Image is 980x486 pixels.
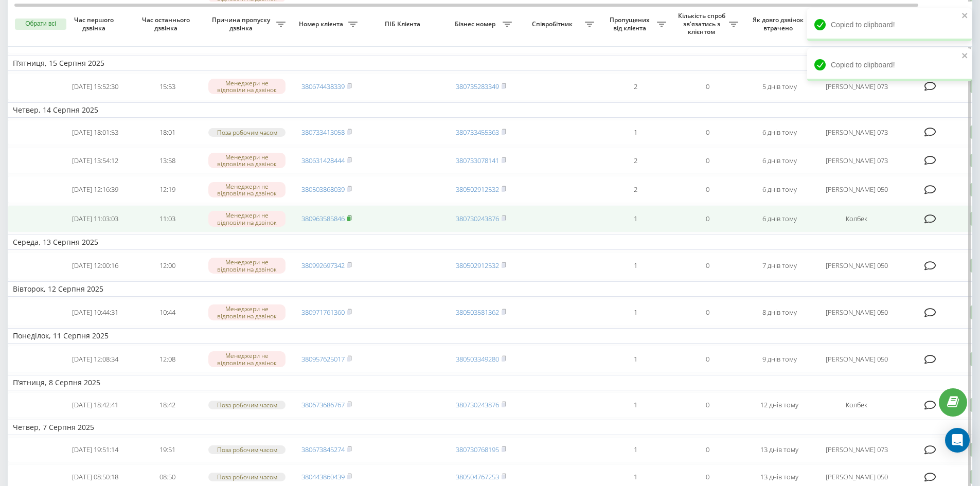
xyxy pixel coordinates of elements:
td: [DATE] 19:51:14 [59,437,131,462]
a: 380503581362 [456,308,499,317]
span: Бізнес номер [450,20,503,28]
a: 380673845274 [301,445,345,454]
td: [DATE] 18:01:53 [59,120,131,145]
td: 13 днів тому [743,437,815,462]
a: 380730768195 [456,445,499,454]
a: 380502912532 [456,261,499,270]
td: Колбек [815,205,898,232]
div: Copied to clipboard! [807,8,972,41]
td: 11:03 [131,205,203,232]
td: 6 днів тому [743,147,815,174]
td: 12 днів тому [743,392,815,418]
td: 5 днів тому [743,73,815,100]
td: [PERSON_NAME] 073 [815,120,898,145]
button: Обрати всі [15,19,66,30]
span: Кількість спроб зв'язатись з клієнтом [676,12,729,36]
td: 1 [599,252,671,279]
td: [PERSON_NAME] 050 [815,346,898,373]
td: 0 [671,392,743,418]
a: 380504767253 [456,472,499,481]
span: Номер клієнта [296,20,348,28]
td: 0 [671,205,743,232]
td: 6 днів тому [743,176,815,203]
button: close [961,51,969,61]
td: 12:08 [131,346,203,373]
td: 1 [599,299,671,326]
td: 1 [599,392,671,418]
td: 0 [671,73,743,100]
td: 15:53 [131,73,203,100]
td: [PERSON_NAME] 073 [815,147,898,174]
td: [DATE] 12:08:34 [59,346,131,373]
td: 0 [671,147,743,174]
a: 380673686767 [301,400,345,409]
a: 380735283349 [456,82,499,91]
div: Менеджери не відповіли на дзвінок [208,351,286,367]
span: Як довго дзвінок втрачено [752,16,807,32]
a: 380730243876 [456,400,499,409]
div: Менеджери не відповіли на дзвінок [208,211,286,226]
td: 0 [671,252,743,279]
div: Поза робочим часом [208,401,286,409]
td: [PERSON_NAME] 050 [815,176,898,203]
td: [DATE] 12:16:39 [59,176,131,203]
div: Менеджери не відповіли на дзвінок [208,182,286,197]
td: 9 днів тому [743,346,815,373]
a: 380502912532 [456,185,499,194]
div: Поза робочим часом [208,473,286,481]
a: 380971761360 [301,308,345,317]
a: 380992697342 [301,261,345,270]
a: 380733078141 [456,156,499,165]
td: 1 [599,437,671,462]
td: 7 днів тому [743,252,815,279]
td: [PERSON_NAME] 073 [815,437,898,462]
td: [PERSON_NAME] 050 [815,299,898,326]
td: 6 днів тому [743,205,815,232]
td: 18:01 [131,120,203,145]
td: [DATE] 18:42:41 [59,392,131,418]
a: 380957625017 [301,354,345,364]
span: ПІБ Клієнта [371,20,436,28]
td: [DATE] 13:54:12 [59,147,131,174]
td: 0 [671,299,743,326]
a: 380733455363 [456,128,499,137]
div: Менеджери не відповіли на дзвінок [208,153,286,168]
td: 12:19 [131,176,203,203]
td: 0 [671,437,743,462]
td: [PERSON_NAME] 050 [815,252,898,279]
td: 12:00 [131,252,203,279]
td: 2 [599,147,671,174]
div: Open Intercom Messenger [945,428,970,453]
a: 380443860439 [301,472,345,481]
td: 2 [599,176,671,203]
td: [DATE] 12:00:16 [59,252,131,279]
div: Поза робочим часом [208,128,286,137]
td: 19:51 [131,437,203,462]
td: 10:44 [131,299,203,326]
td: 1 [599,205,671,232]
td: 8 днів тому [743,299,815,326]
a: 380674438339 [301,82,345,91]
td: 0 [671,120,743,145]
td: 1 [599,346,671,373]
div: Менеджери не відповіли на дзвінок [208,304,286,320]
a: 380503868039 [301,185,345,194]
td: [DATE] 11:03:03 [59,205,131,232]
td: 18:42 [131,392,203,418]
td: 2 [599,73,671,100]
span: Пропущених від клієнта [604,16,657,32]
div: Менеджери не відповіли на дзвінок [208,79,286,94]
a: 380631428444 [301,156,345,165]
span: Причина пропуску дзвінка [208,16,276,32]
span: Час останнього дзвінка [139,16,195,32]
button: close [961,11,969,21]
a: 380503349280 [456,354,499,364]
td: 0 [671,346,743,373]
td: 0 [671,176,743,203]
div: Copied to clipboard! [807,48,972,81]
div: Менеджери не відповіли на дзвінок [208,258,286,273]
td: 13:58 [131,147,203,174]
span: Час першого дзвінка [67,16,123,32]
td: 6 днів тому [743,120,815,145]
div: Поза робочим часом [208,445,286,454]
